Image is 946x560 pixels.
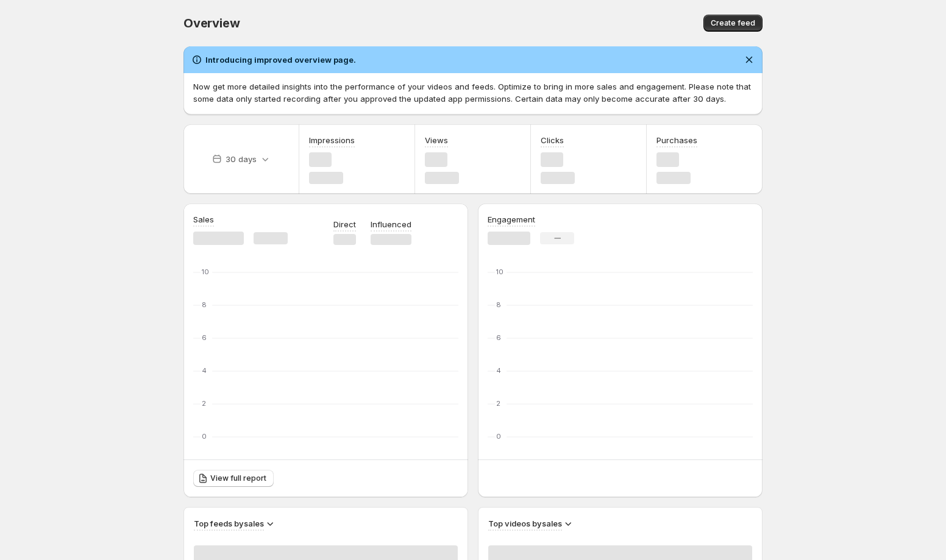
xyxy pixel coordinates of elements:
[205,54,356,66] h2: Introducing improved overview page.
[741,51,758,68] button: Dismiss notification
[496,300,501,309] text: 8
[496,366,501,375] text: 4
[333,218,356,230] p: Direct
[703,15,763,32] button: Create feed
[194,517,264,530] h3: Top feeds by sales
[496,268,503,276] text: 10
[193,470,274,487] a: View full report
[210,473,266,483] span: View full report
[488,213,535,225] h3: Engagement
[496,432,501,441] text: 0
[202,399,206,408] text: 2
[488,517,562,530] h3: Top videos by sales
[496,333,501,342] text: 6
[425,134,448,146] h3: Views
[371,218,411,230] p: Influenced
[202,300,207,309] text: 8
[193,213,214,225] h3: Sales
[309,134,355,146] h3: Impressions
[656,134,697,146] h3: Purchases
[496,399,500,408] text: 2
[711,18,755,28] span: Create feed
[226,153,257,165] p: 30 days
[202,366,207,375] text: 4
[183,16,240,30] span: Overview
[202,333,207,342] text: 6
[202,268,209,276] text: 10
[202,432,207,441] text: 0
[193,80,753,105] p: Now get more detailed insights into the performance of your videos and feeds. Optimize to bring i...
[541,134,564,146] h3: Clicks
